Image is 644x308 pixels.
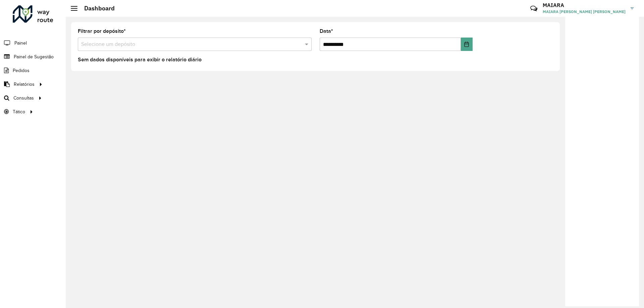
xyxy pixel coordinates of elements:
[13,108,25,115] span: Tático
[14,81,35,88] span: Relatórios
[527,1,541,16] a: Contato Rápido
[543,9,626,15] span: MAIARA [PERSON_NAME] [PERSON_NAME]
[77,5,115,12] h2: Dashboard
[461,38,473,51] button: Choose Date
[13,67,30,74] span: Pedidos
[543,2,626,8] h3: MAIARA
[14,53,54,60] span: Painel de Sugestão
[78,27,126,35] label: Filtrar por depósito
[78,56,202,64] label: Sem dados disponíveis para exibir o relatório diário
[13,95,34,102] span: Consultas
[14,40,27,47] span: Painel
[320,27,333,35] label: Data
